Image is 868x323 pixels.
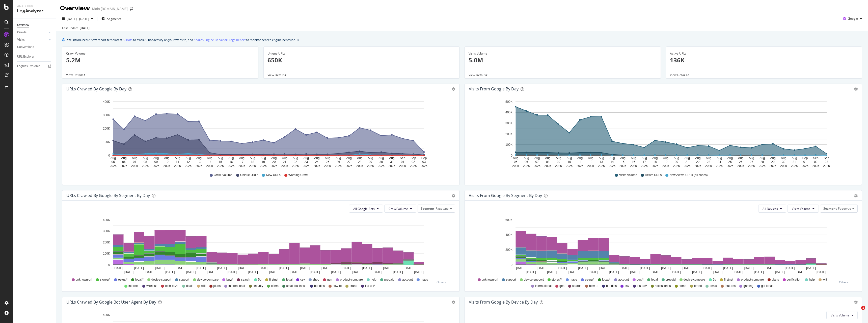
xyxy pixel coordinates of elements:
text: 03 [825,160,828,164]
div: gear [452,301,455,304]
text: [DATE] [279,266,289,270]
text: [DATE] [259,266,268,270]
text: 17 [643,160,646,164]
span: Visits Volume [619,173,637,177]
div: gear [854,301,858,304]
a: Search Engine Behavior: Logs Report [194,37,246,42]
text: Aug [336,156,341,160]
text: Aug [545,156,550,160]
button: Visits Volume [826,311,858,319]
text: 2025 [110,164,117,168]
div: URLs Crawled by Google by day [66,86,126,91]
span: Crawl Volume [389,207,408,211]
span: Unique URLs [240,173,258,177]
text: 2025 [421,164,427,168]
span: Segments [107,17,121,21]
text: 2025 [238,164,245,168]
text: 24 [718,160,721,164]
text: 2025 [206,164,213,168]
text: Aug [620,156,626,160]
text: 28 [358,160,362,164]
text: 2025 [609,164,615,168]
iframe: Intercom live chat [851,306,863,318]
text: 09 [557,160,560,164]
div: Overview [60,4,90,13]
text: 2025 [281,164,288,168]
text: Aug [368,156,373,160]
span: All Google Bots [353,207,375,211]
div: Visits from Google By Segment By Day [469,193,542,198]
svg: A chart. [66,98,455,168]
text: 2025 [367,164,374,168]
text: 05 [112,160,115,164]
text: 2025 [555,164,562,168]
text: Sep [813,156,819,160]
text: 0 [108,263,110,267]
text: 11 [578,160,582,164]
text: 600K [505,218,512,222]
text: 2025 [630,164,637,168]
text: Aug [770,156,775,160]
text: 19 [664,160,668,164]
text: Aug [556,156,561,160]
div: Active URLs [670,51,858,56]
button: All Devices [758,205,786,213]
text: 2025 [802,164,808,168]
text: 2025 [587,164,594,168]
text: 2025 [577,164,583,168]
text: 2025 [410,164,417,168]
button: close banner [296,36,300,43]
text: [DATE] [217,266,227,270]
text: 01 [803,160,807,164]
text: 2025 [303,164,310,168]
text: Sep [400,156,405,160]
text: Aug [207,156,212,160]
text: Aug [153,156,159,160]
div: Visits [17,37,25,42]
text: 2025 [185,164,192,168]
text: 15 [219,160,222,164]
span: Visits Volume [831,313,849,317]
text: 17 [240,160,244,164]
text: 05 [514,160,518,164]
text: 2025 [346,164,352,168]
text: Aug [674,156,679,160]
div: Analytics [17,4,52,8]
button: [DATE] - [DATE] [60,15,95,23]
text: 01 [401,160,404,164]
text: 14 [610,160,614,164]
div: A chart. [66,217,455,275]
span: Pagetype [838,206,851,211]
div: [DATE] [80,26,90,30]
span: Warning Crawl [288,173,308,177]
div: Main [DOMAIN_NAME] [92,6,128,11]
text: 07 [535,160,539,164]
text: Aug [218,156,223,160]
text: 500K [505,100,512,104]
span: [DATE] - [DATE] [67,17,89,21]
text: 27 [750,160,753,164]
text: [DATE] [238,266,248,270]
text: Aug [577,156,583,160]
text: 200K [505,248,512,252]
text: 2025 [727,164,734,168]
text: 2025 [673,164,680,168]
text: [DATE] [176,266,185,270]
span: Crawl Volume [214,173,232,177]
text: Aug [196,156,202,160]
text: 400K [103,218,110,222]
span: New URLs [266,173,280,177]
text: Aug [175,156,180,160]
text: 2025 [174,164,181,168]
text: [DATE] [155,266,165,270]
text: 13 [600,160,603,164]
text: Aug [121,156,126,160]
text: 2025 [131,164,138,168]
text: 16 [632,160,635,164]
span: All Devices [763,207,778,211]
button: Crawl Volume [384,205,416,213]
text: Aug [282,156,287,160]
text: 25 [326,160,329,164]
text: 08 [144,160,147,164]
text: 24 [315,160,319,164]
